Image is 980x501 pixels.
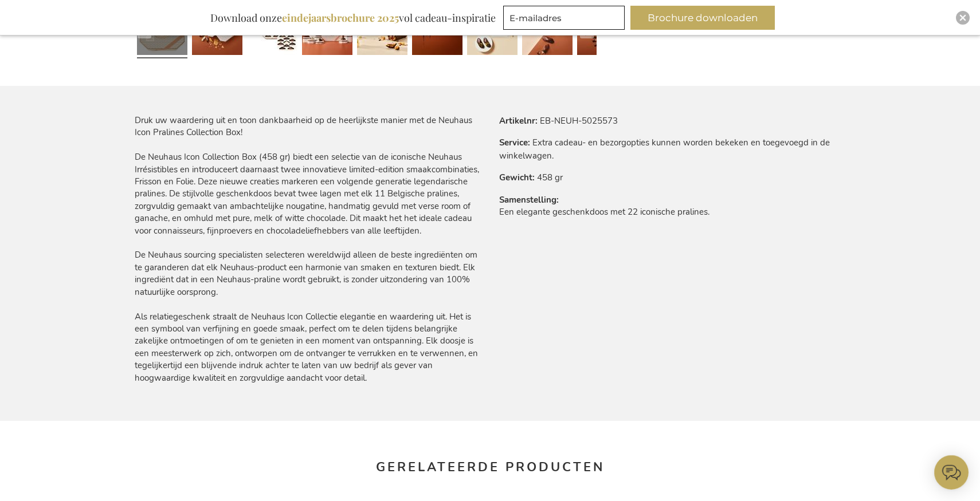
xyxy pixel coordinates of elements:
input: E-mailadres [503,6,625,30]
b: eindejaarsbrochure 2025 [282,11,399,25]
img: Close [959,14,966,21]
iframe: belco-activator-frame [934,455,969,490]
div: Close [956,11,970,25]
div: Download onze vol cadeau-inspiratie [205,6,501,30]
button: Brochure downloaden [630,6,775,30]
strong: Gerelateerde producten [376,459,605,476]
div: Druk uw waardering uit en toon dankbaarheid op de heerlijkste manier met de Neuhaus Icon Pralines... [135,115,481,384]
td: Een elegante geschenkdoos met 22 iconische pralines. [499,206,845,224]
form: marketing offers and promotions [503,6,628,33]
